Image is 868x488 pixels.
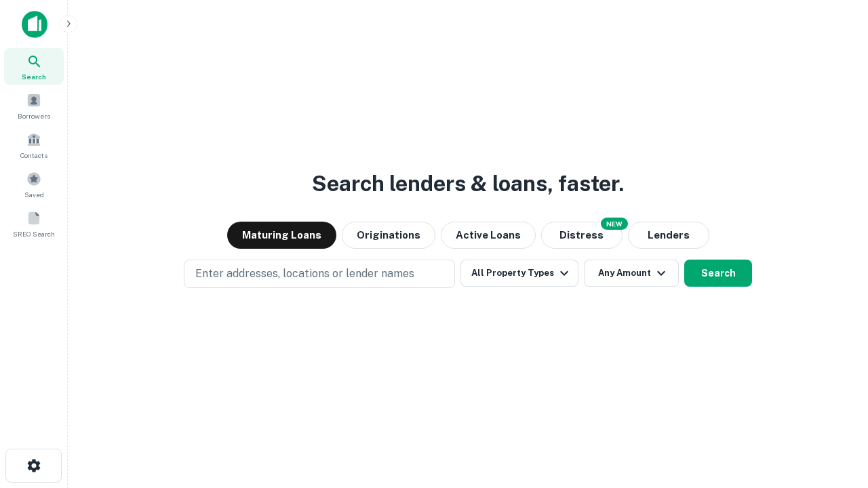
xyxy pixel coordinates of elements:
[20,150,47,161] span: Contacts
[541,222,623,249] button: Search distressed loans with lien and other non-mortgage details.
[24,189,44,200] span: Saved
[601,218,628,230] div: NEW
[312,167,624,200] h3: Search lenders & loans, faster.
[227,222,336,249] button: Maturing Loans
[18,110,50,121] span: Borrowers
[13,228,55,239] span: SREO Search
[184,260,455,288] button: Enter addresses, locations or lender names
[684,260,752,287] button: Search
[4,48,64,85] a: Search
[4,205,64,242] a: SREO Search
[4,166,64,203] a: Saved
[584,260,679,287] button: Any Amount
[195,266,414,282] p: Enter addresses, locations or lender names
[628,222,709,249] button: Lenders
[441,222,536,249] button: Active Loans
[800,380,868,445] iframe: Chat Widget
[460,260,578,287] button: All Property Types
[4,127,64,163] a: Contacts
[342,222,435,249] button: Originations
[22,11,47,38] img: capitalize-icon.png
[4,87,64,124] a: Borrowers
[22,71,46,82] span: Search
